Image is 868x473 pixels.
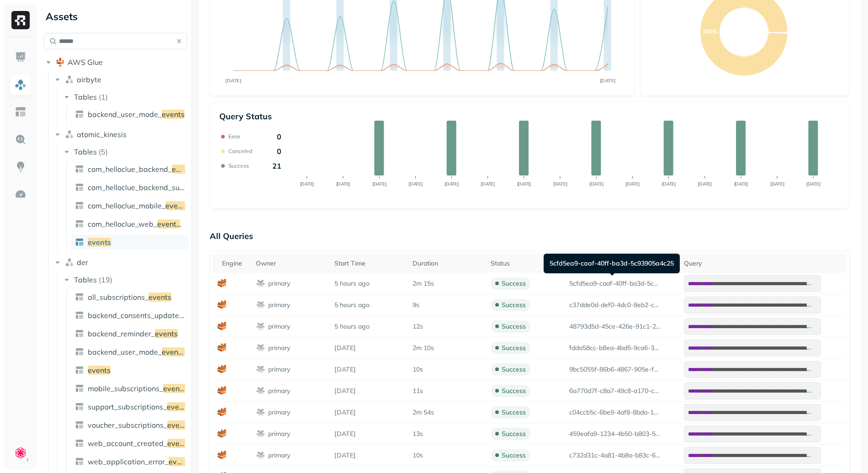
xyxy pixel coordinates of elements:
p: c732d31c-4a81-4b8a-b83c-66566739f6da [569,451,661,460]
tspan: [DATE] [589,181,603,187]
tspan: [DATE] [662,181,676,187]
span: mobile_subscriptions_ [88,384,163,393]
p: success [502,279,526,288]
span: com_helloclue_backend_subscription_ [88,183,217,192]
p: 9bc5055f-86b6-4867-905e-f38f5c8c02fe [569,365,661,374]
p: ( 19 ) [99,275,112,284]
tspan: [DATE] [698,181,712,187]
p: primary [268,365,290,374]
div: Status [491,259,560,268]
span: events [157,219,180,229]
p: c37dde0d-def0-4dc0-8eb2-caf69a60c5fd [569,301,661,309]
tspan: [DATE] [445,181,459,187]
tspan: [DATE] [300,181,314,187]
span: airbyte [77,75,101,84]
img: namespace [65,258,74,267]
p: 2m 15s [413,279,434,288]
span: support_subscriptions_ [88,402,167,411]
span: Tables [74,92,97,101]
img: Optimization [15,188,26,200]
img: Ryft [11,11,30,29]
p: 2m 10s [413,344,434,352]
img: table [75,201,84,210]
span: events [165,201,188,210]
p: primary [268,387,290,395]
tspan: [DATE] [225,78,241,84]
div: Assets [44,9,187,24]
span: events [167,420,190,430]
button: Tables(19) [62,272,188,287]
p: 2 days ago [334,408,403,417]
span: atomic_kinesis [77,130,127,139]
div: Query [684,259,842,268]
img: Clue [14,446,27,459]
a: web_application_error_events [71,454,189,469]
a: events [71,235,189,250]
span: web_account_created_ [88,439,167,448]
img: table [75,329,84,338]
a: web_account_created_events [71,436,189,451]
span: com_helloclue_web_ [88,219,157,229]
span: AWS Glue [68,58,103,67]
img: table [75,366,84,375]
p: primary [268,344,290,352]
span: _1 [180,219,188,229]
span: _scd [185,347,200,356]
div: Duration [413,259,482,268]
div: Owner [256,259,325,268]
span: events [155,329,178,338]
span: web_application_error_ [88,457,169,466]
span: backend_consents_updated_ [88,311,187,320]
p: Error [228,133,240,140]
p: 1 day ago [334,387,403,395]
text: 100% [703,28,717,35]
img: Asset Explorer [15,106,26,118]
p: 2 days ago [334,451,403,460]
a: voucher_subscriptions_events [71,418,189,432]
img: table [75,384,84,393]
a: backend_user_mode_events [71,107,189,122]
p: 5 hours ago [334,322,403,331]
p: 6a770d7f-c8a7-49c8-a170-c0ff793c083d [569,387,661,395]
span: events [167,439,190,448]
p: 1 day ago [334,344,403,352]
p: Canceled [228,148,252,154]
a: backend_reminder_events [71,326,189,341]
button: der [53,255,188,270]
span: Tables [74,275,97,284]
tspan: [DATE] [408,181,423,187]
p: All Queries [210,227,850,245]
span: backend_reminder_ [88,329,155,338]
img: root [56,58,65,67]
tspan: [DATE] [553,181,567,187]
p: 21 [272,161,281,170]
p: ( 1 ) [99,92,108,101]
span: der [77,258,88,267]
img: table [75,311,84,320]
p: 5cfd5ea9-caaf-40ff-ba3d-5c93905a4c25 [569,279,661,288]
img: table [75,183,84,192]
span: Tables [74,147,97,156]
p: success [502,365,526,374]
tspan: [DATE] [336,181,350,187]
p: 9s [413,301,419,309]
a: backend_user_mode_events_scd [71,345,189,359]
img: Insights [15,161,26,173]
img: table [75,420,84,430]
span: voucher_subscriptions_ [88,420,167,430]
img: Query Explorer [15,133,26,145]
a: all_subscriptions_events [71,290,189,304]
p: 5 hours ago [334,301,403,309]
tspan: [DATE] [517,181,531,187]
p: 2 days ago [334,430,403,438]
p: fdda58cc-b8ea-4bd5-9ca6-39cd2f3ee10e [569,344,661,352]
p: success [502,451,526,460]
img: table [75,238,84,247]
a: mobile_subscriptions_events [71,381,189,396]
p: 10s [413,365,423,374]
p: Query Status [219,111,272,122]
p: primary [268,279,290,288]
img: Dashboard [15,51,26,63]
img: table [75,457,84,466]
span: backend_user_mode_ [88,110,162,119]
